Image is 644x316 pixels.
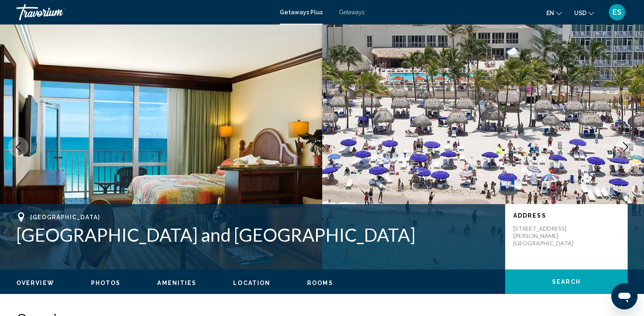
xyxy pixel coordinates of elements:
button: Amenities [157,279,196,287]
p: [STREET_ADDRESS][PERSON_NAME] [GEOGRAPHIC_DATA] [513,225,579,247]
button: Rooms [307,279,333,287]
p: Address [513,212,619,219]
span: [GEOGRAPHIC_DATA] [30,214,100,220]
iframe: Button to launch messaging window [611,283,637,309]
button: Location [233,279,270,287]
button: User Menu [606,4,628,21]
a: Getaways [339,9,365,16]
span: en [546,10,554,16]
span: Location [233,280,270,286]
span: Overview [16,280,54,286]
span: Rooms [307,280,333,286]
a: Travorium [16,4,272,20]
span: Amenities [157,280,196,286]
button: Next image [615,137,636,157]
span: Photos [91,280,121,286]
button: Photos [91,279,121,287]
a: Getaways Plus [280,9,323,16]
button: Overview [16,279,54,287]
button: Change language [546,7,562,19]
button: Previous image [8,137,29,157]
h1: [GEOGRAPHIC_DATA] and [GEOGRAPHIC_DATA] [16,224,497,245]
button: Change currency [574,7,594,19]
button: Search [505,269,628,294]
span: ES [613,8,622,16]
span: USD [574,10,586,16]
span: Search [552,279,581,285]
